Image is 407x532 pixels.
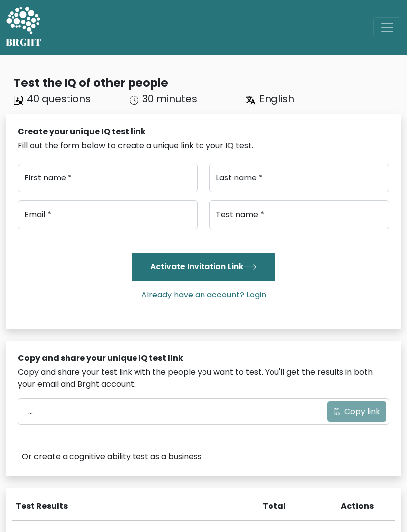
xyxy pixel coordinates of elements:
a: BRGHT [6,4,42,51]
div: Test the IQ of other people [14,74,401,91]
div: Test Results [16,500,230,512]
input: Email [18,200,198,229]
input: Last name [209,164,389,192]
a: Already have an account? Login [137,289,270,300]
div: Fill out the form below to create a unique link to your IQ test. [18,140,389,152]
div: Create your unique IQ test link [18,126,389,138]
input: Test name [209,200,389,229]
div: Copy and share your unique IQ test link [18,353,389,364]
span: 40 questions [27,92,91,106]
div: Copy and share your test link with the people you want to test. You'll get the results in both yo... [18,366,389,390]
a: Or create a cognitive ability test as a business [22,451,202,463]
div: Total [242,500,286,512]
h5: BRGHT [6,36,42,48]
input: First name [18,164,198,192]
span: 30 minutes [142,92,197,106]
span: English [259,92,294,106]
button: Activate Invitation Link [132,253,275,281]
button: Toggle navigation [373,17,401,37]
div: Actions [341,500,395,512]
